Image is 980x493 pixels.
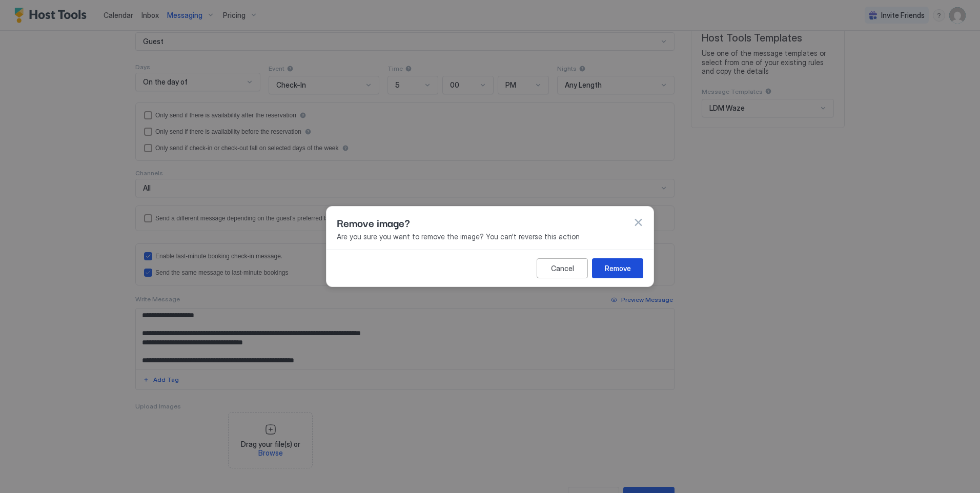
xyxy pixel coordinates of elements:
[551,263,574,274] div: Cancel
[592,258,643,278] button: Remove
[605,263,631,274] div: Remove
[537,258,588,278] button: Cancel
[337,215,410,230] span: Remove image?
[337,232,643,241] span: Are you sure you want to remove the image? You can't reverse this action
